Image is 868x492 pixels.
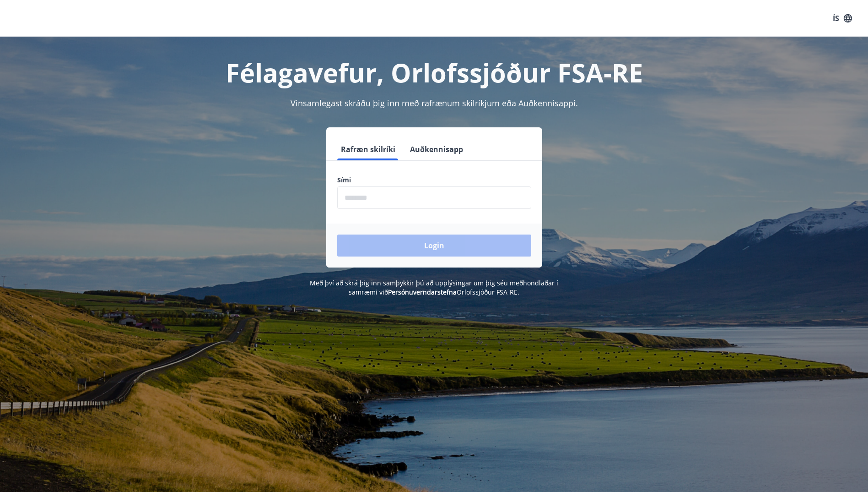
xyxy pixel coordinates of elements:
[337,138,399,160] button: Rafræn skilríki
[116,55,753,90] h1: Félagavefur, Orlofssjóður FSA-RE
[310,279,558,296] span: Með því að skrá þig inn samþykkir þú að upplýsingar um þig séu meðhöndlaðar í samræmi við Orlofss...
[406,138,467,160] button: Auðkennisapp
[337,175,531,185] label: Sími
[828,10,857,27] button: ÍS
[291,98,578,109] span: Vinsamlegast skráðu þig inn með rafrænum skilríkjum eða Auðkennisappi.
[388,288,457,296] a: Persónuverndarstefna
